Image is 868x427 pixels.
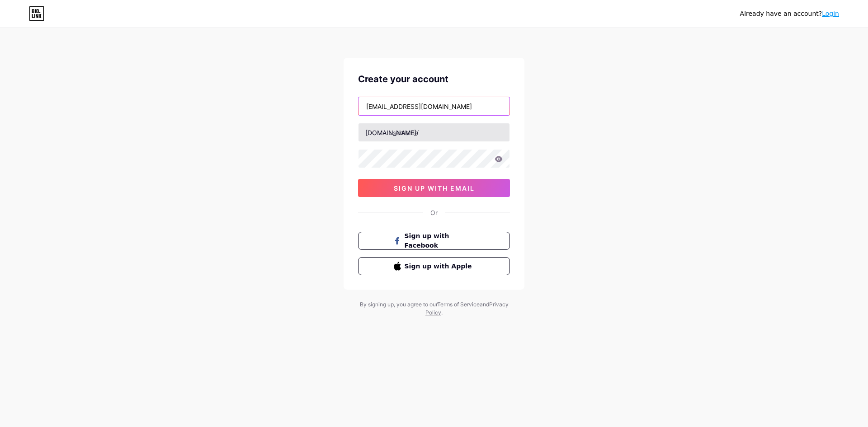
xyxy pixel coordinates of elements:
div: [DOMAIN_NAME]/ [365,128,419,137]
a: Login [822,10,839,17]
input: Email [359,97,509,115]
div: Or [430,208,438,217]
span: sign up with email [394,184,475,192]
span: Sign up with Facebook [405,231,475,250]
button: sign up with email [358,179,510,197]
div: By signing up, you agree to our and . [357,300,511,317]
button: Sign up with Apple [358,257,510,275]
a: Terms of Service [437,301,480,308]
div: Already have an account? [740,9,839,19]
button: Sign up with Facebook [358,232,510,250]
div: Create your account [358,72,510,86]
input: username [359,123,509,141]
span: Sign up with Apple [405,262,475,271]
